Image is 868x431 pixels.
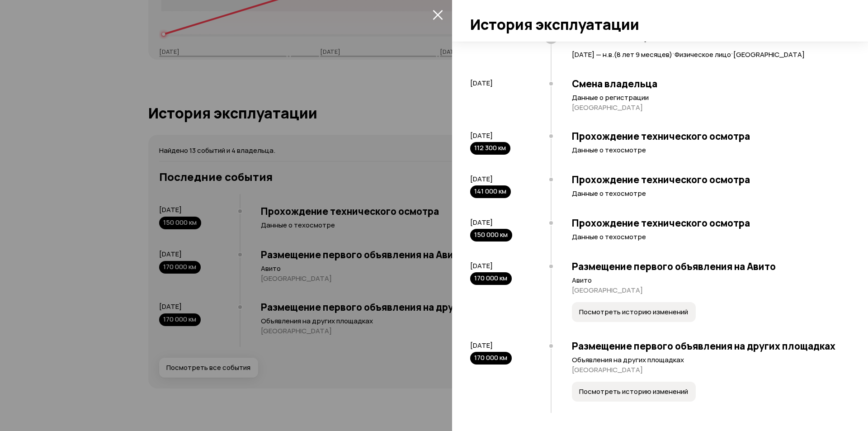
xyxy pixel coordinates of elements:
div: 170 000 км [470,272,512,285]
span: [DATE] [470,218,493,227]
p: Объявления на других площадках [572,355,841,365]
div: 141 000 км [470,185,511,198]
button: Посмотреть историю изменений [572,382,696,402]
button: закрыть [430,7,445,22]
span: · [672,45,675,60]
p: [GEOGRAPHIC_DATA] [572,103,841,112]
span: [GEOGRAPHIC_DATA] [733,50,805,59]
span: [DATE] [470,261,493,270]
span: Посмотреть историю изменений [579,387,688,396]
button: Посмотреть историю изменений [572,302,696,322]
h3: Прохождение технического осмотра [572,217,841,229]
h3: Смена владельца [572,78,841,90]
p: [GEOGRAPHIC_DATA] [572,286,841,295]
p: Авито [572,276,841,285]
div: 170 000 км [470,352,512,365]
span: Посмотреть историю изменений [579,308,688,317]
span: Физическое лицо [675,50,731,59]
p: Данные о регистрации [572,93,841,102]
h3: 4-й владелец [572,30,841,43]
p: Данные о техосмотре [572,189,841,198]
span: [DATE] [470,131,493,140]
span: [DATE] [470,174,493,184]
div: 150 000 км [470,229,512,242]
span: [DATE] — н.в. ( 8 лет 9 месяцев ) [572,50,672,59]
p: [GEOGRAPHIC_DATA] [572,365,841,374]
span: [DATE] [470,78,493,88]
h3: Прохождение технического осмотра [572,174,841,185]
p: Данные о техосмотре [572,146,841,155]
h3: Размещение первого объявления на Авито [572,260,841,272]
span: [DATE] [470,341,493,350]
span: · [731,45,733,60]
h3: Прохождение технического осмотра [572,130,841,142]
div: 112 300 км [470,142,510,155]
h3: Размещение первого объявления на других площадках [572,340,841,352]
p: Данные о техосмотре [572,232,841,242]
